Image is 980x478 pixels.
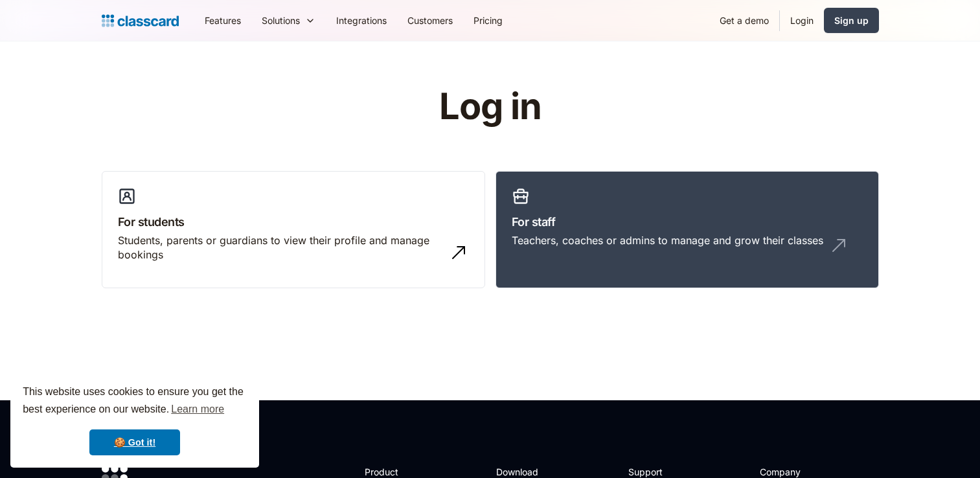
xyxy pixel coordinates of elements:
a: Login [780,6,824,35]
a: Features [194,6,251,35]
h3: For staff [512,213,863,231]
div: Solutions [251,6,326,35]
a: learn more about cookies [169,400,226,419]
div: cookieconsent [10,372,259,468]
a: Sign up [824,8,879,33]
div: Students, parents or guardians to view their profile and manage bookings [118,233,443,262]
a: For studentsStudents, parents or guardians to view their profile and manage bookings [102,171,485,289]
a: Pricing [463,6,513,35]
h3: For students [118,213,469,231]
a: Customers [397,6,463,35]
a: Get a demo [709,6,779,35]
div: Teachers, coaches or admins to manage and grow their classes [512,233,823,247]
a: Logo [102,12,179,30]
a: For staffTeachers, coaches or admins to manage and grow their classes [496,171,879,289]
a: Integrations [326,6,397,35]
h1: Log in [284,87,696,127]
span: This website uses cookies to ensure you get the best experience on our website. [23,384,247,419]
div: Solutions [262,14,300,27]
a: dismiss cookie message [89,429,180,455]
div: Sign up [834,14,869,27]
